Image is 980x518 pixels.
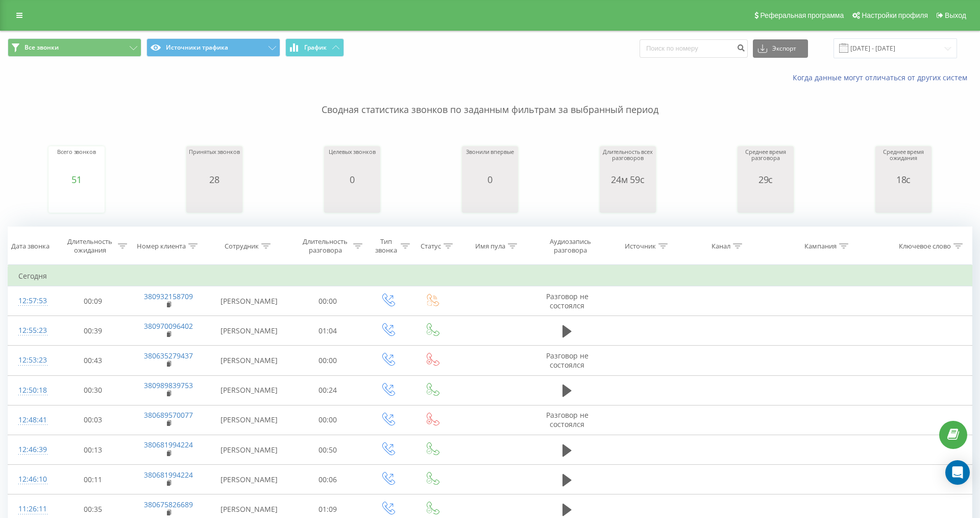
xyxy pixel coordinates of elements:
div: 51 [57,174,96,185]
td: 00:06 [290,465,365,494]
div: Длительность разговора [300,237,351,255]
td: [PERSON_NAME] [207,465,290,494]
td: 00:03 [56,405,130,435]
button: Все звонки [8,38,141,57]
td: 00:13 [56,435,130,465]
div: Open Intercom Messenger [945,460,970,485]
button: Экспорт [753,39,808,58]
span: Разговор не состоялся [546,351,589,370]
a: 380970096402 [144,321,193,331]
div: Имя пула [475,242,505,251]
a: 380989839753 [144,380,193,390]
td: [PERSON_NAME] [207,435,290,465]
div: 12:55:23 [18,321,45,341]
a: 380681994224 [144,440,193,449]
div: Длительность всех разговоров [602,149,653,174]
button: График [285,38,344,57]
td: [PERSON_NAME] [207,286,290,316]
td: 00:00 [290,405,365,435]
span: Разговор не состоялся [546,291,589,310]
div: 12:53:23 [18,350,45,370]
div: 12:46:10 [18,469,45,489]
span: Все звонки [24,43,59,52]
td: 00:00 [290,286,365,316]
td: [PERSON_NAME] [207,346,290,375]
div: Дата звонка [11,242,50,251]
div: Источник [625,242,656,251]
span: Реферальная программа [760,11,844,19]
div: Статус [421,242,441,251]
div: Тип звонка [374,237,398,255]
div: Целевых звонков [329,149,375,174]
div: Ключевое слово [899,242,951,251]
span: Настройки профиля [862,11,928,19]
div: 12:50:18 [18,380,45,400]
button: Источники трафика [146,38,280,57]
div: 29с [740,174,791,185]
div: Всего звонков [57,149,96,174]
div: 24м 59с [602,174,653,185]
div: 12:46:39 [18,440,45,460]
td: [PERSON_NAME] [207,375,290,405]
span: Выход [945,11,966,19]
td: 00:09 [56,286,130,316]
p: Сводная статистика звонков по заданным фильтрам за выбранный период [8,83,972,117]
div: 12:48:41 [18,410,45,430]
div: Канал [712,242,730,251]
td: 00:24 [290,375,365,405]
a: 380689570077 [144,410,193,420]
div: 28 [189,174,239,185]
a: 380675826689 [144,500,193,509]
div: Принятых звонков [189,149,239,174]
div: 18с [878,174,929,185]
a: Когда данные могут отличаться от других систем [793,73,972,82]
div: Звонили впервые [466,149,513,174]
td: [PERSON_NAME] [207,405,290,435]
a: 380635279437 [144,351,193,361]
div: Длительность ожидания [65,237,116,255]
div: Кампания [804,242,837,251]
div: Аудиозапись разговора [541,237,600,255]
td: 00:00 [290,346,365,375]
input: Поиск по номеру [640,39,748,58]
td: 00:43 [56,346,130,375]
div: 0 [329,174,375,185]
td: [PERSON_NAME] [207,316,290,346]
td: 00:11 [56,465,130,494]
div: Среднее время ожидания [878,149,929,174]
div: 12:57:53 [18,291,45,311]
a: 380932158709 [144,291,193,301]
td: 00:50 [290,435,365,465]
div: Среднее время разговора [740,149,791,174]
td: Сегодня [8,266,972,286]
td: 00:30 [56,375,130,405]
td: 01:04 [290,316,365,346]
div: 0 [466,174,513,185]
td: 00:39 [56,316,130,346]
a: 380681994224 [144,470,193,480]
span: График [304,44,327,51]
div: Сотрудник [225,242,259,251]
div: Номер клиента [137,242,186,251]
span: Разговор не состоялся [546,410,589,429]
